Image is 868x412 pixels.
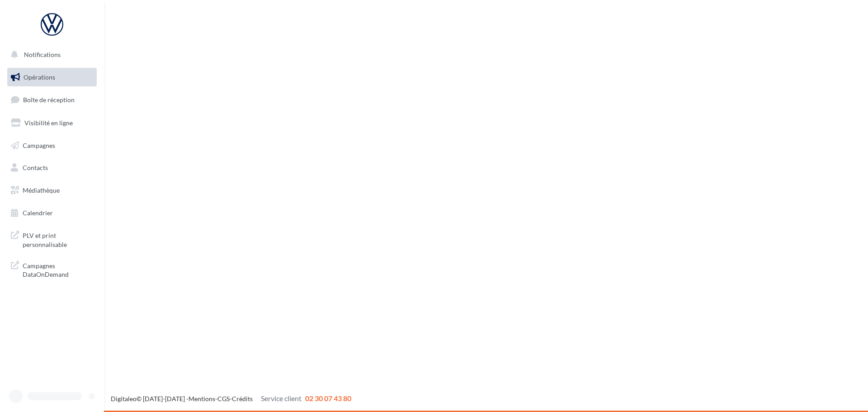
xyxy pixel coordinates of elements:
a: Digitaleo [111,395,137,403]
a: Opérations [5,68,99,87]
span: Notifications [24,51,61,58]
span: Campagnes [23,141,55,149]
a: Crédits [232,395,253,403]
a: Visibilité en ligne [5,114,99,133]
a: Calendrier [5,204,99,223]
a: Campagnes [5,136,99,155]
span: Médiathèque [23,186,60,194]
a: CGS [217,395,230,403]
span: Boîte de réception [23,96,75,104]
span: Campagnes DataOnDemand [23,260,93,279]
a: Contacts [5,158,99,177]
button: Notifications [5,45,95,64]
span: 02 30 07 43 80 [305,394,351,403]
span: PLV et print personnalisable [23,229,93,249]
a: PLV et print personnalisable [5,226,99,252]
span: Contacts [23,164,48,171]
span: Opérations [24,73,55,81]
span: Calendrier [23,209,53,217]
a: Campagnes DataOnDemand [5,256,99,283]
span: Service client [261,394,302,403]
span: © [DATE]-[DATE] - - - [111,395,351,403]
a: Boîte de réception [5,90,99,109]
span: Visibilité en ligne [24,119,73,127]
a: Médiathèque [5,181,99,200]
a: Mentions [189,395,215,403]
